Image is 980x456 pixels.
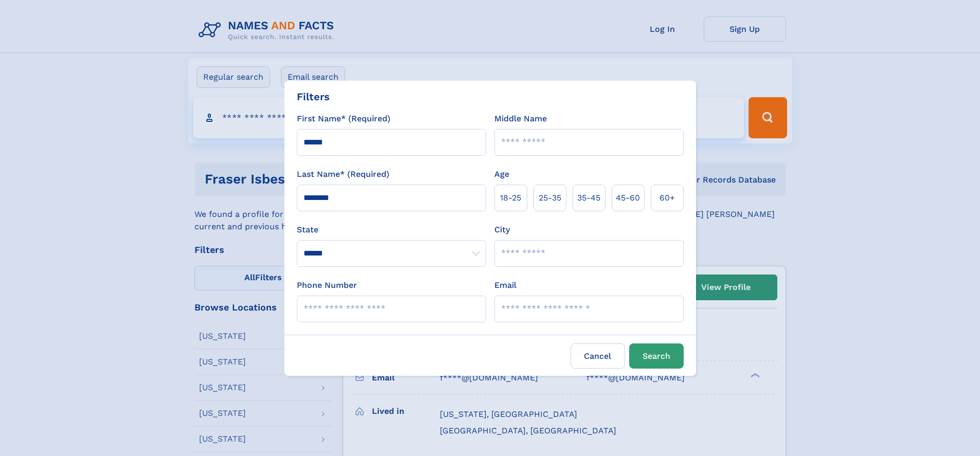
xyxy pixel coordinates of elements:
[494,113,547,125] label: Middle Name
[297,113,390,125] label: First Name* (Required)
[297,89,330,104] div: Filters
[616,192,640,204] span: 45‑60
[297,279,357,291] label: Phone Number
[571,343,625,369] label: Cancel
[494,279,516,291] label: Email
[494,224,510,236] label: City
[500,192,521,204] span: 18‑25
[629,343,684,369] button: Search
[660,192,675,204] span: 60+
[494,168,509,180] label: Age
[297,224,486,236] label: State
[297,168,389,180] label: Last Name* (Required)
[577,192,600,204] span: 35‑45
[539,192,561,204] span: 25‑35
